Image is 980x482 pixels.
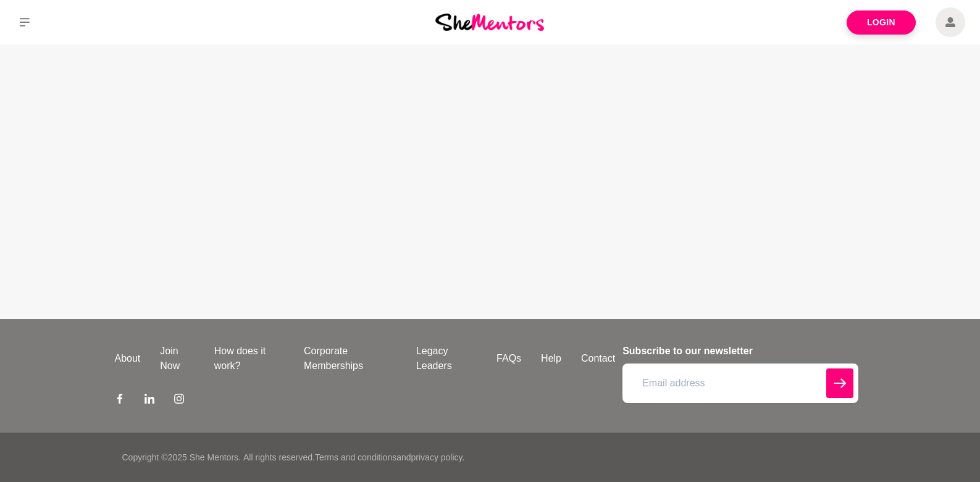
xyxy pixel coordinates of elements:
[406,344,487,373] a: Legacy Leaders
[487,351,531,366] a: FAQs
[435,14,544,30] img: She Mentors Logo
[571,351,625,366] a: Contact
[105,351,151,366] a: About
[144,393,154,408] a: LinkedIn
[847,10,916,35] a: Login
[122,451,241,464] p: Copyright © 2025 She Mentors .
[174,393,184,408] a: Instagram
[243,451,464,464] p: All rights reserved. and .
[294,344,406,373] a: Corporate Memberships
[315,452,396,462] a: Terms and conditions
[115,393,125,408] a: Facebook
[150,344,204,373] a: Join Now
[531,351,571,366] a: Help
[411,452,463,462] a: privacy policy
[622,364,858,403] input: Email address
[204,344,294,373] a: How does it work?
[622,344,858,359] h4: Subscribe to our newsletter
